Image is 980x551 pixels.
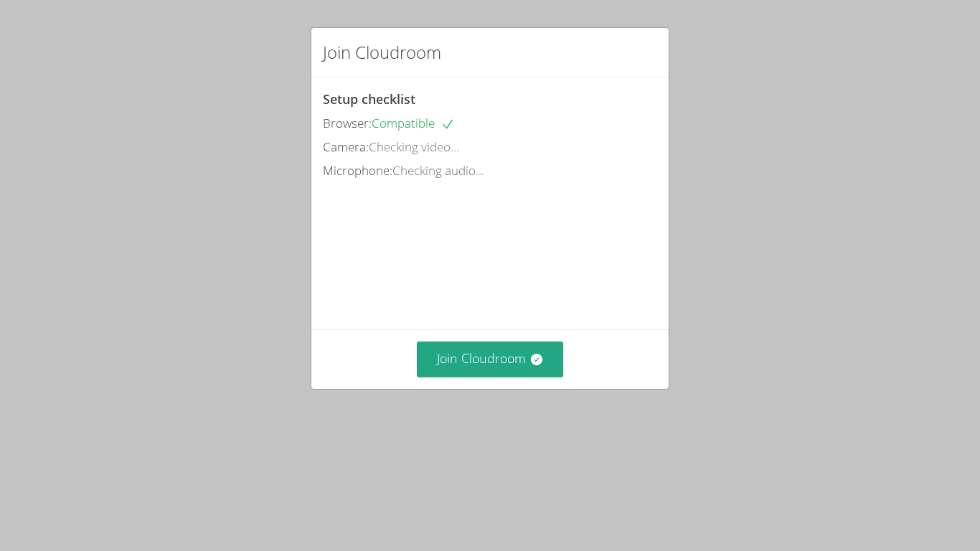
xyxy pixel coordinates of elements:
button: Join Cloudroom [417,342,564,377]
span: Microphone: [323,162,392,179]
span: Browser: [323,115,372,131]
span: Checking audio... [392,162,484,179]
span: Camera: [323,138,369,155]
span: Setup checklist [323,90,415,108]
span: Compatible [372,115,455,131]
span: Checking video... [369,138,459,155]
h2: Join Cloudroom [323,39,441,65]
